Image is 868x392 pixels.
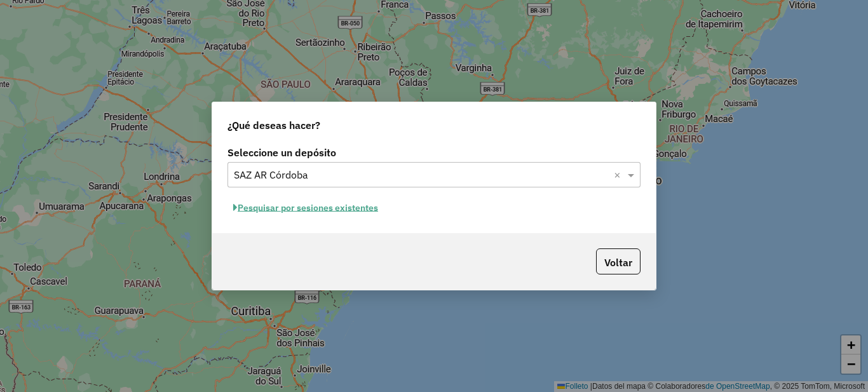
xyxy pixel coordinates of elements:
[227,146,336,159] font: Seleccione un depósito
[238,202,378,213] font: Pesquisar por sesiones existentes
[614,167,625,182] span: Borrar todo
[596,248,641,274] button: Voltar
[227,119,320,132] font: ¿Qué deseas hacer?
[227,198,384,218] button: Pesquisar por sesiones existentes
[604,256,632,269] font: Voltar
